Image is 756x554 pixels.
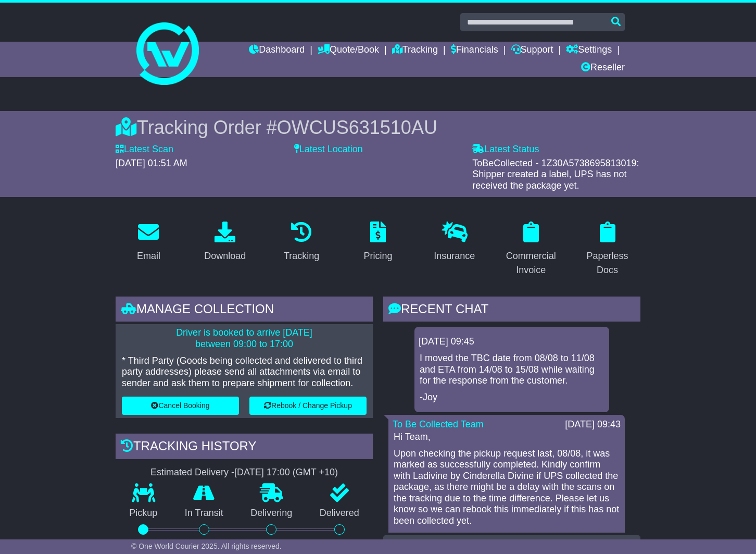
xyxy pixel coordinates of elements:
[131,542,282,550] span: © One World Courier 2025. All rights reserved.
[122,355,367,389] p: * Third Party (Goods being collected and delivered to third party addresses) please send all atta...
[130,218,167,267] a: Email
[284,249,319,263] div: Tracking
[204,249,246,263] div: Download
[237,508,306,519] p: Delivering
[505,249,557,277] div: Commercial Invoice
[122,397,239,415] button: Cancel Booking
[318,42,379,59] a: Quote/Book
[249,42,305,59] a: Dashboard
[427,218,482,267] a: Insurance
[137,249,160,263] div: Email
[392,42,438,59] a: Tracking
[472,144,539,155] label: Latest Status
[434,249,475,263] div: Insurance
[420,392,604,403] p: -Joy
[249,397,367,415] button: Rebook / Change Pickup
[357,218,399,267] a: Pricing
[581,249,634,277] div: Paperless Docs
[419,336,605,348] div: [DATE] 09:45
[574,218,640,281] a: Paperless Docs
[420,353,604,387] p: I moved the TBC date from 08/08 to 11/08 and ETA from 14/08 to 15/08 while waiting for the respon...
[277,117,437,138] span: OWCUS631510AU
[171,508,237,519] p: In Transit
[394,432,620,443] p: Hi Team,
[116,434,373,462] div: Tracking history
[498,218,564,281] a: Commercial Invoice
[116,467,373,478] div: Estimated Delivery -
[581,59,625,77] a: Reseller
[294,144,363,155] label: Latest Location
[116,508,171,519] p: Pickup
[116,116,640,139] div: Tracking Order #
[116,158,187,168] span: [DATE] 01:51 AM
[277,218,326,267] a: Tracking
[511,42,553,59] a: Support
[383,297,640,325] div: RECENT CHAT
[197,218,253,267] a: Download
[472,158,639,191] span: ToBeCollected - 1Z30A5738695813019: Shipper created a label, UPS has not received the package yet.
[451,42,498,59] a: Financials
[234,467,338,478] div: [DATE] 17:00 (GMT +10)
[565,419,621,430] div: [DATE] 09:43
[394,448,620,527] p: Upon checking the pickup request last, 08/08, it was marked as successfully completed. Kindly con...
[566,42,612,59] a: Settings
[306,508,373,519] p: Delivered
[393,419,484,429] a: To Be Collected Team
[363,249,392,263] div: Pricing
[122,327,367,350] p: Driver is booked to arrive [DATE] between 09:00 to 17:00
[116,297,373,325] div: Manage collection
[116,144,173,155] label: Latest Scan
